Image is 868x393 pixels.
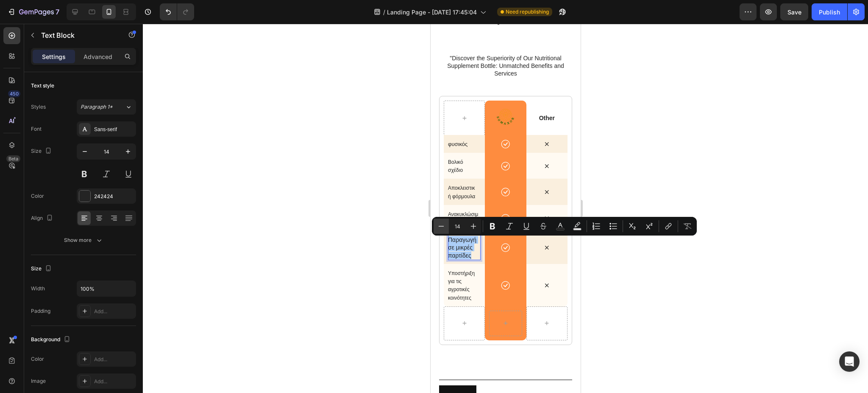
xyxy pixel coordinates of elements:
div: Size [31,263,53,275]
button: Publish [812,3,847,20]
div: Text style [31,82,54,90]
div: Publish [819,8,840,17]
div: 242424 [94,193,134,200]
div: Undo/Redo [160,3,194,20]
button: Paragraph 1* [77,99,136,115]
span: Paragraph 1* [81,103,113,111]
button: <p>Button</p> [8,362,46,382]
div: Show more [64,236,103,244]
button: Save [780,3,808,20]
span: Landing Page - [DATE] 17:45:04 [387,8,477,17]
span: Save [787,8,801,16]
p: Button [19,367,36,377]
div: Background [31,334,72,345]
div: Open Intercom Messenger [839,351,860,372]
input: Auto [77,281,136,296]
div: Sans-serif [94,126,134,133]
div: Styles [31,103,46,111]
div: Add... [94,378,134,385]
p: Settings [42,52,66,61]
div: Size [31,146,53,157]
p: Advanced [83,52,112,61]
iframe: Design area [431,24,581,393]
div: Beta [6,155,20,162]
div: Color [31,355,44,363]
div: Image [31,377,46,385]
div: Color [31,192,44,200]
div: Width [31,285,45,292]
div: Add... [94,308,134,315]
div: Add... [94,356,134,363]
div: Align [31,213,55,224]
button: 7 [3,3,63,20]
p: Text Block [41,30,113,40]
span: Need republishing [506,8,549,16]
div: Font [31,125,42,133]
p: 7 [56,7,59,17]
button: Show more [31,233,136,248]
span: / [383,8,385,17]
div: Editor contextual toolbar [432,217,697,236]
div: 450 [8,90,20,97]
div: Padding [31,307,50,315]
